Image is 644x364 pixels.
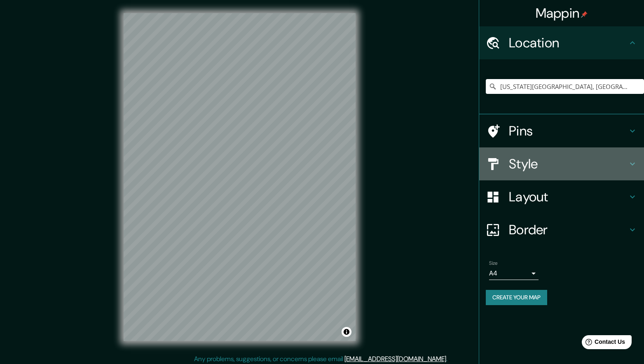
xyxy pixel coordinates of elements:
[449,354,450,364] div: .
[344,355,446,363] a: [EMAIL_ADDRESS][DOMAIN_NAME]
[124,13,356,341] canvas: Map
[486,79,644,94] input: Pick your city or area
[479,213,644,246] div: Border
[194,354,447,364] p: Any problems, suggestions, or concerns please email .
[509,123,628,139] h4: Pins
[479,147,644,180] div: Style
[342,327,351,337] button: Toggle attribution
[581,11,588,18] img: pin-icon.png
[479,180,644,213] div: Layout
[509,156,628,172] h4: Style
[509,189,628,205] h4: Layout
[447,354,449,364] div: .
[571,332,635,355] iframe: Help widget launcher
[489,260,498,267] label: Size
[479,114,644,147] div: Pins
[509,35,628,51] h4: Location
[489,267,539,280] div: A4
[509,222,628,238] h4: Border
[536,5,588,21] h4: Mappin
[486,290,547,305] button: Create your map
[479,26,644,59] div: Location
